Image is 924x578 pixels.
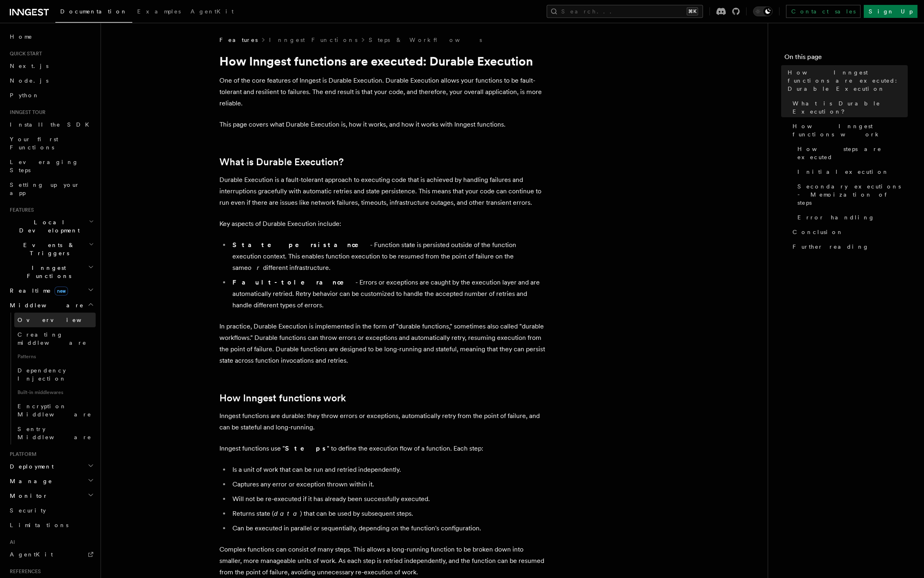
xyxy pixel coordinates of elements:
kbd: ⌘K [687,7,698,15]
span: Limitations [10,522,68,528]
span: Middleware [7,301,84,309]
span: Platform [7,451,37,458]
span: Encryption Middleware [18,403,92,418]
a: Home [7,29,96,44]
h4: On this page [784,52,908,65]
span: Sentry Middleware [18,426,92,440]
li: Is a unit of work that can be run and retried independently. [230,464,545,475]
button: Search...⌘K [547,5,703,18]
a: Documentation [55,2,132,23]
li: Captures any error or exception thrown within it. [230,479,545,490]
span: Inngest Functions [7,264,88,280]
a: Examples [132,2,186,22]
button: Monitor [7,488,96,503]
a: AgentKit [7,547,96,562]
span: AgentKit [190,8,234,15]
button: Manage [7,474,96,488]
span: Events & Triggers [7,241,89,257]
a: Dependency Injection [14,363,96,386]
button: Events & Triggers [7,238,96,261]
em: or [248,264,263,271]
a: Encryption Middleware [14,399,96,422]
span: Manage [7,477,53,485]
p: Key aspects of Durable Execution include: [219,218,545,230]
a: Error handling [794,210,908,225]
div: Middleware [7,313,96,444]
span: How Inngest functions work [793,122,908,138]
span: AI [7,539,15,545]
span: Local Development [7,218,89,234]
span: Features [219,36,258,44]
span: Further reading [793,243,869,251]
span: References [7,568,41,575]
span: Setting up your app [10,182,80,196]
li: Can be executed in parallel or sequentially, depending on the function's configuration. [230,523,545,534]
span: Error handling [797,213,875,221]
li: Will not be re-executed if it has already been successfully executed. [230,493,545,505]
p: One of the core features of Inngest is Durable Execution. Durable Execution allows your functions... [219,75,545,109]
span: Conclusion [793,228,843,236]
a: Initial execution [794,164,908,179]
span: Node.js [10,77,48,84]
p: Complex functions can consist of many steps. This allows a long-running function to be broken dow... [219,544,545,578]
span: Patterns [14,350,96,363]
span: Install the SDK [10,121,94,128]
strong: Fault-tolerance [232,278,355,286]
button: Middleware [7,298,96,313]
p: Inngest functions are durable: they throw errors or exceptions, automatically retry from the poin... [219,410,545,433]
span: Built-in middlewares [14,386,96,399]
li: Returns state ( ) that can be used by subsequent steps. [230,508,545,519]
a: Your first Functions [7,132,96,155]
span: Creating middleware [18,331,87,346]
button: Realtimenew [7,283,96,298]
a: Steps & Workflows [369,36,482,44]
strong: Steps [285,444,327,452]
a: What is Durable Execution? [789,96,908,119]
span: Examples [137,8,181,15]
h1: How Inngest functions are executed: Durable Execution [219,54,545,68]
p: In practice, Durable Execution is implemented in the form of "durable functions," sometimes also ... [219,321,545,366]
span: Features [7,207,34,213]
a: Python [7,88,96,103]
span: Leveraging Steps [10,159,79,173]
button: Toggle dark mode [753,7,773,16]
span: Monitor [7,492,48,500]
a: Leveraging Steps [7,155,96,177]
span: Security [10,507,46,514]
a: AgentKit [186,2,239,22]
li: - Errors or exceptions are caught by the execution layer and are automatically retried. Retry beh... [230,277,545,311]
a: Creating middleware [14,327,96,350]
a: Install the SDK [7,117,96,132]
span: Your first Functions [10,136,58,151]
span: Initial execution [797,168,889,176]
a: Overview [14,313,96,327]
a: Limitations [7,518,96,532]
strong: State persistance [232,241,370,249]
p: Durable Execution is a fault-tolerant approach to executing code that is achieved by handling fai... [219,174,545,208]
a: Setting up your app [7,177,96,200]
a: What is Durable Execution? [219,156,344,168]
a: How steps are executed [794,142,908,164]
span: Home [10,33,33,41]
a: Next.js [7,59,96,73]
button: Inngest Functions [7,261,96,283]
a: Conclusion [789,225,908,239]
span: How steps are executed [797,145,908,161]
span: Overview [18,317,101,323]
a: Sentry Middleware [14,422,96,444]
a: How Inngest functions work [219,392,346,404]
button: Local Development [7,215,96,238]
a: Security [7,503,96,518]
span: Secondary executions - Memoization of steps [797,182,908,207]
li: - Function state is persisted outside of the function execution context. This enables function ex... [230,239,545,274]
a: How Inngest functions are executed: Durable Execution [784,65,908,96]
span: Next.js [10,63,48,69]
span: What is Durable Execution? [793,99,908,116]
p: This page covers what Durable Execution is, how it works, and how it works with Inngest functions. [219,119,545,130]
span: How Inngest functions are executed: Durable Execution [788,68,908,93]
a: Node.js [7,73,96,88]
p: Inngest functions use " " to define the execution flow of a function. Each step: [219,443,545,454]
a: Sign Up [864,5,917,18]
span: Documentation [60,8,127,15]
a: Secondary executions - Memoization of steps [794,179,908,210]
